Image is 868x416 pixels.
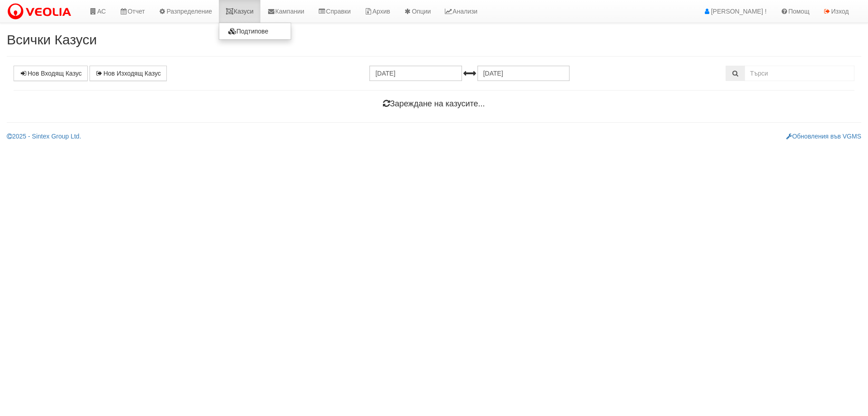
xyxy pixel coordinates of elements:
[7,32,861,47] h2: Всички Казуси
[90,66,167,81] a: Нов Изходящ Казус
[786,133,861,140] a: Обновления във VGMS
[745,66,854,81] input: Търсене по Идентификатор, Бл/Вх/Ап, Тип, Описание, Моб. Номер, Имейл, Файл, Коментар,
[7,133,81,140] a: 2025 - Sintex Group Ltd.
[14,66,88,81] a: Нов Входящ Казус
[219,25,291,37] a: Подтипове
[14,100,854,109] h4: Зареждане на казусите...
[7,2,75,21] img: VeoliaLogo.png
